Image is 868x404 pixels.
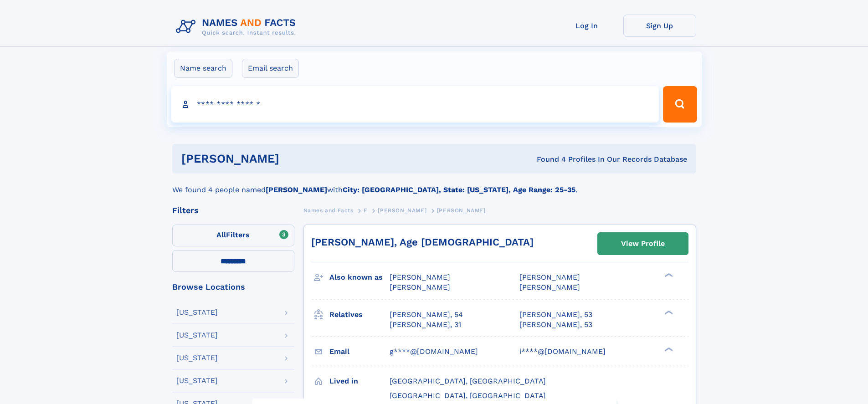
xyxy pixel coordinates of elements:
[519,320,592,330] a: [PERSON_NAME], 53
[437,207,486,214] span: [PERSON_NAME]
[598,233,688,255] a: View Profile
[303,205,354,216] a: Names and Facts
[408,154,687,164] div: Found 4 Profiles In Our Records Database
[550,15,623,37] a: Log In
[216,230,226,239] span: All
[390,283,450,291] span: [PERSON_NAME]
[663,309,673,315] div: ❯
[390,391,546,400] span: [GEOGRAPHIC_DATA], [GEOGRAPHIC_DATA]
[378,207,426,214] span: [PERSON_NAME]
[623,15,696,37] a: Sign Up
[176,332,218,339] div: [US_STATE]
[329,307,390,322] h3: Relatives
[519,283,580,291] span: [PERSON_NAME]
[329,373,390,389] h3: Lived in
[172,283,294,291] div: Browse Locations
[311,236,534,248] a: [PERSON_NAME], Age [DEMOGRAPHIC_DATA]
[329,344,390,359] h3: Email
[172,225,294,246] label: Filters
[390,377,546,385] span: [GEOGRAPHIC_DATA], [GEOGRAPHIC_DATA]
[181,153,408,164] h1: [PERSON_NAME]
[329,270,390,285] h3: Also known as
[378,205,426,216] a: [PERSON_NAME]
[390,320,461,330] a: [PERSON_NAME], 31
[172,206,294,215] div: Filters
[172,174,696,195] div: We found 4 people named with .
[364,205,368,216] a: E
[364,207,368,214] span: E
[390,310,463,320] a: [PERSON_NAME], 54
[390,273,450,281] span: [PERSON_NAME]
[343,185,575,194] b: City: [GEOGRAPHIC_DATA], State: [US_STATE], Age Range: 25-35
[176,377,218,384] div: [US_STATE]
[621,233,665,254] div: View Profile
[663,86,697,123] button: Search Button
[519,273,580,281] span: [PERSON_NAME]
[176,309,218,316] div: [US_STATE]
[519,310,592,320] a: [PERSON_NAME], 53
[242,59,299,78] label: Email search
[266,185,327,194] b: [PERSON_NAME]
[176,354,218,362] div: [US_STATE]
[663,272,673,278] div: ❯
[663,346,673,352] div: ❯
[174,59,232,78] label: Name search
[171,86,659,123] input: search input
[172,15,303,39] img: Logo Names and Facts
